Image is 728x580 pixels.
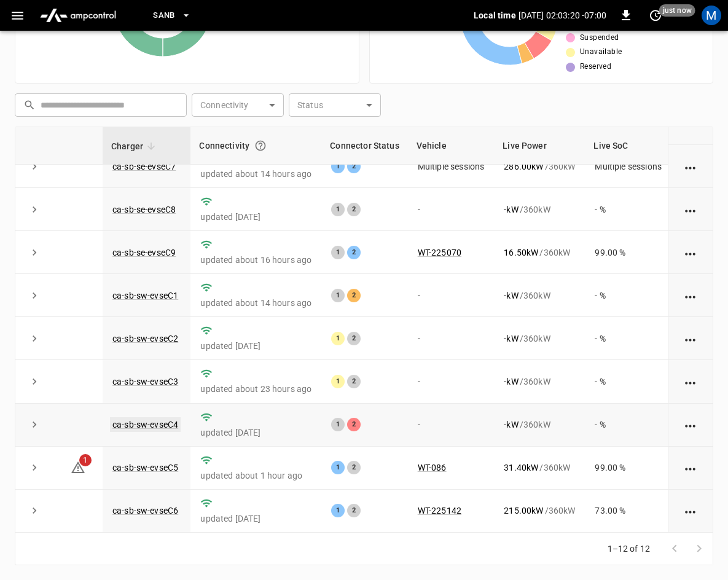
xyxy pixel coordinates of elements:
[585,231,671,274] td: 99.00 %
[199,135,313,157] div: Connectivity
[148,4,196,28] button: SanB
[494,127,585,165] th: Live Power
[112,248,176,257] a: ca-sb-se-evseC9
[659,4,695,17] span: just now
[585,360,671,403] td: - %
[200,426,311,439] p: updated [DATE]
[585,188,671,231] td: - %
[474,9,516,22] p: Local time
[585,490,671,533] td: 73.00 %
[585,274,671,317] td: - %
[25,329,44,348] button: expand row
[200,168,311,180] p: updated about 14 hours ago
[418,506,461,515] a: WT-225142
[504,461,575,474] div: / 360 kW
[347,504,361,517] div: 2
[683,375,699,388] div: action cell options
[25,372,44,391] button: expand row
[585,447,671,490] td: 99.00 %
[112,377,178,386] a: ca-sb-sw-evseC3
[347,332,361,345] div: 2
[347,461,361,474] div: 2
[683,418,699,431] div: action cell options
[504,504,575,517] div: / 360 kW
[504,461,538,474] p: 31.40 kW
[408,188,495,231] td: -
[25,501,44,520] button: expand row
[347,375,361,388] div: 2
[200,254,311,266] p: updated about 16 hours ago
[112,291,178,300] a: ca-sb-sw-evseC1
[683,289,699,302] div: action cell options
[110,417,181,432] a: ca-sb-sw-evseC4
[683,203,699,216] div: action cell options
[331,332,345,345] div: 1
[331,160,345,173] div: 1
[504,160,543,173] p: 286.00 kW
[683,160,699,173] div: action cell options
[25,243,44,262] button: expand row
[200,383,311,395] p: updated about 23 hours ago
[408,127,495,165] th: Vehicle
[580,61,611,73] span: Reserved
[200,297,311,309] p: updated about 14 hours ago
[200,512,311,525] p: updated [DATE]
[504,375,518,388] p: - kW
[504,160,575,173] div: / 360 kW
[608,543,651,555] p: 1–12 of 12
[347,160,361,173] div: 2
[111,139,159,154] span: Charger
[504,332,518,345] p: - kW
[702,6,721,25] div: profile-icon
[79,454,92,466] span: 1
[504,246,538,259] p: 16.50 kW
[200,211,311,223] p: updated [DATE]
[504,203,575,216] div: / 360 kW
[504,289,518,302] p: - kW
[347,203,361,216] div: 2
[25,415,44,434] button: expand row
[519,9,606,22] p: [DATE] 02:03:20 -07:00
[683,504,699,517] div: action cell options
[683,332,699,345] div: action cell options
[321,127,407,165] th: Connector Status
[112,162,176,171] a: ca-sb-se-evseC7
[112,463,178,472] a: ca-sb-sw-evseC5
[331,461,345,474] div: 1
[112,334,178,343] a: ca-sb-sw-evseC2
[585,145,671,188] td: Multiple sessions
[331,375,345,388] div: 1
[585,404,671,447] td: - %
[646,6,665,25] button: set refresh interval
[504,504,543,517] p: 215.00 kW
[683,117,699,130] div: action cell options
[35,4,121,27] img: ampcontrol.io logo
[25,157,44,176] button: expand row
[504,332,575,345] div: / 360 kW
[331,203,345,216] div: 1
[683,461,699,474] div: action cell options
[408,145,495,188] td: Multiple sessions
[25,286,44,305] button: expand row
[585,317,671,360] td: - %
[71,462,85,472] a: 1
[580,32,619,44] span: Suspended
[504,203,518,216] p: - kW
[683,246,699,259] div: action cell options
[408,317,495,360] td: -
[331,418,345,431] div: 1
[504,289,575,302] div: / 360 kW
[418,463,447,472] a: WT-086
[580,46,622,58] span: Unavailable
[585,127,671,165] th: Live SoC
[25,458,44,477] button: expand row
[347,418,361,431] div: 2
[112,506,178,515] a: ca-sb-sw-evseC6
[25,200,44,219] button: expand row
[112,205,176,214] a: ca-sb-se-evseC8
[347,289,361,302] div: 2
[200,469,311,482] p: updated about 1 hour ago
[504,375,575,388] div: / 360 kW
[408,404,495,447] td: -
[331,246,345,259] div: 1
